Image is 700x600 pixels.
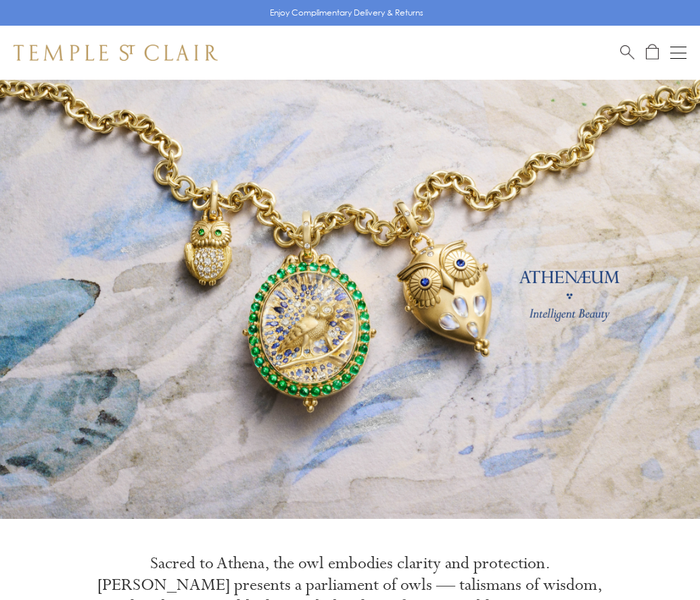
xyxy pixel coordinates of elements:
a: Open Shopping Bag [646,44,659,61]
img: Temple St. Clair [14,45,218,61]
button: Open navigation [670,45,686,61]
a: Search [620,44,634,61]
p: Enjoy Complimentary Delivery & Returns [270,6,423,20]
